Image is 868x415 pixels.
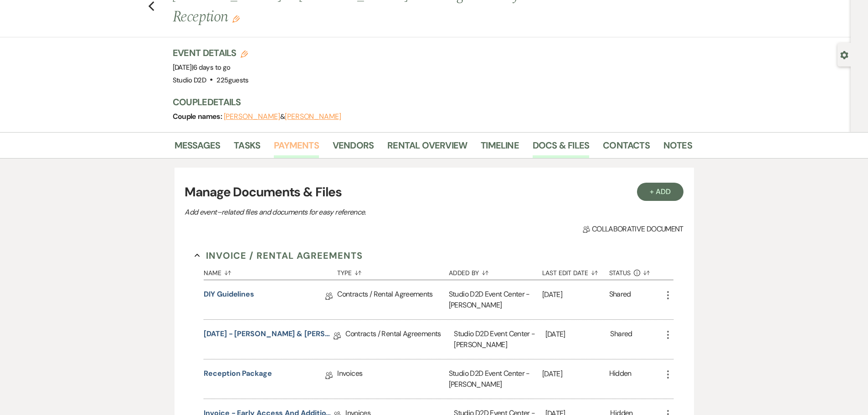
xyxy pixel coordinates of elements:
[609,270,631,276] span: Status
[185,206,503,218] p: Add event–related files and documents for easy reference.
[533,138,589,158] a: Docs & Files
[337,359,448,399] div: Invoices
[610,328,632,350] div: Shared
[195,249,363,262] button: Invoice / Rental Agreements
[603,138,650,158] a: Contacts
[173,112,224,121] span: Couple names:
[204,289,254,303] a: DIY Guidelines
[840,50,848,59] button: Open lead details
[204,368,272,382] a: Reception Package
[345,320,454,359] div: Contracts / Rental Agreements
[337,280,448,319] div: Contracts / Rental Agreements
[204,262,337,280] button: Name
[204,328,334,343] a: [DATE] - [PERSON_NAME] & [PERSON_NAME] - Wedding Agreement
[637,183,683,201] button: + Add
[449,359,542,399] div: Studio D2D Event Center - [PERSON_NAME]
[192,63,231,72] span: |
[173,96,683,108] h3: Couple Details
[481,138,519,158] a: Timeline
[234,138,260,158] a: Tasks
[193,63,230,72] span: 6 days to go
[333,138,374,158] a: Vendors
[274,138,319,158] a: Payments
[173,63,231,72] span: [DATE]
[173,46,249,59] h3: Event Details
[449,280,542,319] div: Studio D2D Event Center - [PERSON_NAME]
[449,262,542,280] button: Added By
[173,76,206,85] span: Studio D2D
[387,138,467,158] a: Rental Overview
[663,138,692,158] a: Notes
[542,368,609,380] p: [DATE]
[609,262,663,280] button: Status
[337,262,448,280] button: Type
[224,112,341,121] span: &
[609,368,632,390] div: Hidden
[175,138,221,158] a: Messages
[583,224,683,235] span: Collaborative document
[185,183,683,202] h3: Manage Documents & Files
[285,113,341,120] button: [PERSON_NAME]
[542,289,609,301] p: [DATE]
[609,289,631,311] div: Shared
[232,15,240,23] button: Edit
[224,113,280,120] button: [PERSON_NAME]
[542,262,609,280] button: Last Edit Date
[216,76,248,85] span: 225 guests
[454,320,545,359] div: Studio D2D Event Center - [PERSON_NAME]
[545,328,611,340] p: [DATE]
